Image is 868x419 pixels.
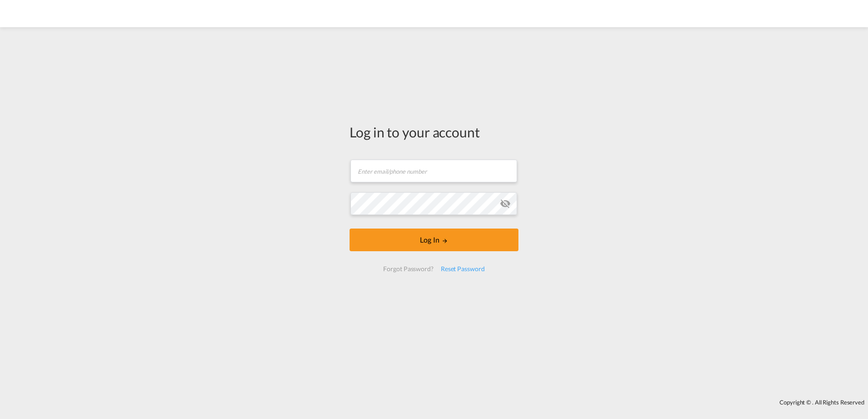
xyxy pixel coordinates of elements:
div: Forgot Password? [380,261,437,277]
md-icon: icon-eye-off [500,198,511,209]
div: Log in to your account [350,122,518,141]
div: Reset Password [437,261,488,277]
button: LOGIN [350,229,518,251]
input: Enter email/phone number [350,160,517,182]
